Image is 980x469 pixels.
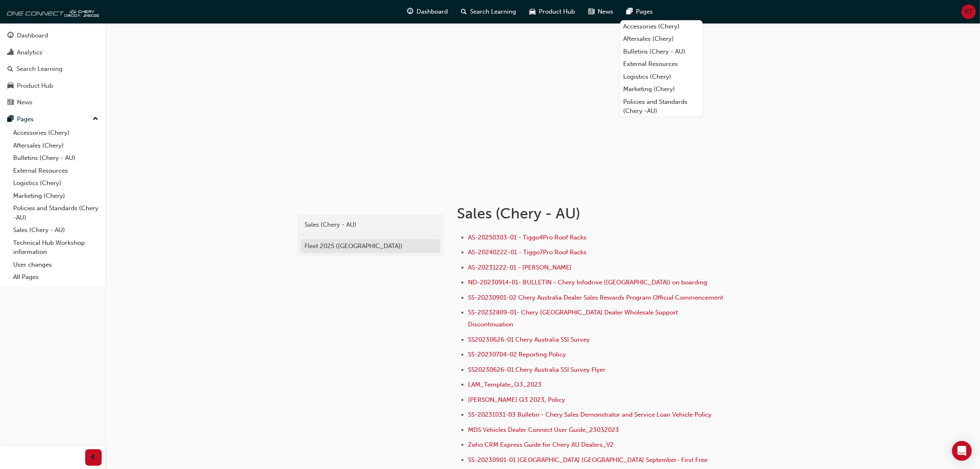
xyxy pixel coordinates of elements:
a: Sales (Chery - AU) [300,218,440,232]
a: search-iconSearch Learning [455,3,523,20]
a: Zoho CRM Express Guide for Chery AU Dealers_V2 [468,441,614,448]
span: Search Learning [470,7,517,16]
a: SS-20230901-02 Chery Australia Dealer Sales Rewards Program Official Commencement [468,294,723,301]
a: AS-20231222-01 - [PERSON_NAME] [468,264,572,271]
span: news-icon [589,7,595,17]
a: LAM_Template_Q3_2023 [468,381,542,388]
div: Sales (Chery - AU) [305,220,436,230]
div: Product Hub [17,81,53,91]
a: Search Learning [3,61,102,77]
a: Bulletins (Chery - AU) [10,152,102,164]
a: Accessories (Chery) [10,127,102,139]
a: User changes [10,258,102,271]
a: pages-iconPages [620,3,660,20]
button: Pages [3,112,102,127]
img: oneconnect [4,3,99,20]
a: Marketing (Chery) [10,190,102,202]
span: Dashboard [417,7,448,16]
h1: Sales (Chery - AU) [457,204,727,223]
button: DashboardAnalyticsSearch LearningProduct HubNews [3,26,102,112]
a: SS-20232809-01- Chery [GEOGRAPHIC_DATA] Dealer Wholesale Support Discontinuation [468,309,680,328]
a: car-iconProduct Hub [523,3,582,20]
div: News [17,98,33,107]
span: Pages [636,7,653,16]
div: Dashboard [17,31,48,40]
a: SS20230626-01 Chery Australia SSI Survey Flyer [468,366,605,373]
a: SS20230626-01 Chery Australia SSI Survey [468,336,590,343]
a: External Resources [620,58,703,70]
a: AS-20250303-01 - Tiggo4Pro Roof Racks [468,234,587,241]
a: ND-20230914-01- BULLETIN - Chery Infodrive ([GEOGRAPHIC_DATA]) on boarding [468,279,707,286]
a: Analytics [3,45,102,60]
a: External Resources [10,164,102,177]
a: news-iconNews [582,3,620,20]
div: Pages [17,115,34,124]
a: MDS Vehicles Dealer Connect User Guide_23032023 [468,426,619,434]
span: guage-icon [407,7,414,17]
span: Product Hub [539,7,575,16]
a: Policies and Standards (Chery -AU) [10,202,102,224]
span: car-icon [530,7,536,17]
span: guage-icon [7,32,14,40]
div: Search Learning [16,64,63,74]
a: Policies and Standards (Chery -AU) [620,96,703,117]
a: Marketing (Chery) [620,83,703,96]
div: Open Intercom Messenger [952,441,972,461]
span: News [598,7,614,16]
span: pages-icon [627,7,633,17]
div: Analytics [17,48,42,57]
a: All Pages [10,271,102,284]
a: Bulletins (Chery - AU) [620,45,703,58]
a: News [3,95,102,110]
span: prev-icon [91,453,97,463]
a: Sales (Chery - AU) [10,224,102,237]
a: Technical Hub Workshop information [10,237,102,258]
span: up-icon [93,114,98,124]
a: Logistics (Chery) [620,70,703,83]
a: guage-iconDashboard [401,3,455,20]
span: news-icon [7,99,14,106]
button: RT [961,5,976,19]
a: SS-20230704-02 Reporting Policy [468,351,566,358]
a: AS-20240222-01 - Tiggo7Pro Roof Racks [468,249,587,256]
div: Fleet 2025 ([GEOGRAPHIC_DATA]) [305,242,436,251]
span: chart-icon [7,49,14,56]
a: SS-20231031-03 Bulletin - Chery Sales Demonstrator and Service Loan Vehicle Policy [468,411,712,418]
span: search-icon [7,66,13,73]
span: car-icon [7,82,14,90]
a: [PERSON_NAME] Q3 2023, Policy [468,396,565,403]
span: RT [965,7,973,16]
a: Logistics (Chery) [10,177,102,190]
a: Fleet 2025 ([GEOGRAPHIC_DATA]) [300,239,440,253]
span: pages-icon [7,116,14,123]
a: Accessories (Chery) [620,20,703,33]
a: Product Hub [3,78,102,94]
a: Dashboard [3,28,102,43]
span: search-icon [461,7,467,17]
a: Aftersales (Chery) [620,33,703,45]
a: Aftersales (Chery) [10,139,102,152]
